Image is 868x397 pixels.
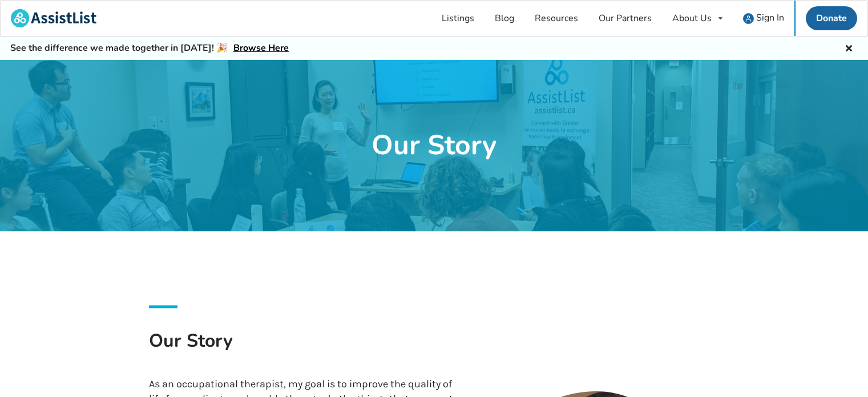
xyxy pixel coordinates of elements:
[756,11,784,24] span: Sign In
[372,128,496,163] h1: Our Story
[733,1,794,36] a: user icon Sign In
[233,42,289,54] a: Browse Here
[10,42,289,54] h5: See the difference we made together in [DATE]! 🎉
[431,1,485,36] a: Listings
[672,14,712,23] div: About Us
[11,9,96,27] img: assistlist-logo
[524,1,588,36] a: Resources
[588,1,662,36] a: Our Partners
[743,13,754,24] img: user icon
[149,328,464,368] h1: Our Story
[806,6,857,30] a: Donate
[485,1,524,36] a: Blog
